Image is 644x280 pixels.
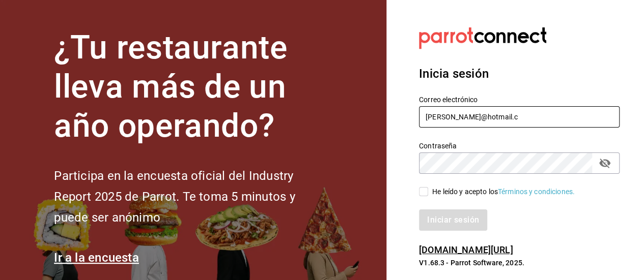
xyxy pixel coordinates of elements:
[596,154,613,172] button: passwordField
[54,28,329,145] h1: ¿Tu restaurante lleva más de un año operando?
[419,142,620,149] label: Contraseña
[498,188,575,196] a: Términos y condiciones.
[419,96,620,103] label: Correo electrónico
[432,186,575,197] div: He leído y acepto los
[54,251,139,265] a: Ir a la encuesta
[419,65,620,83] h3: Inicia sesión
[54,166,329,228] h2: Participa en la encuesta oficial del Industry Report 2025 de Parrot. Te toma 5 minutos y puede se...
[419,258,620,268] p: V1.68.3 - Parrot Software, 2025.
[419,244,513,255] a: [DOMAIN_NAME][URL]
[419,106,620,128] input: Ingresa tu correo electrónico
